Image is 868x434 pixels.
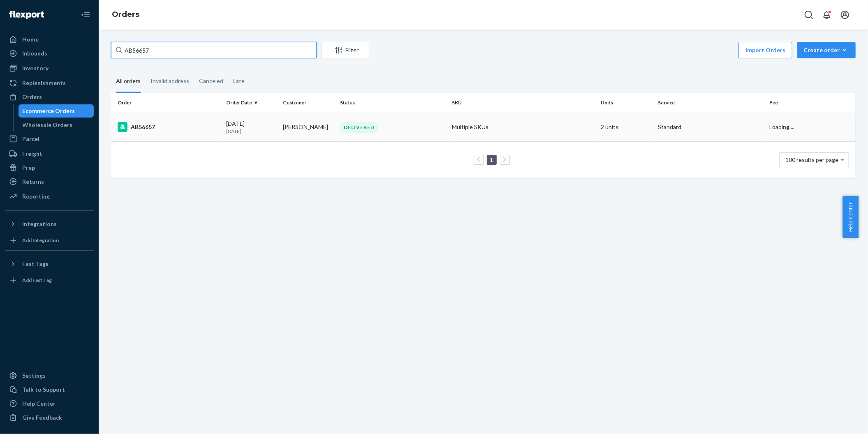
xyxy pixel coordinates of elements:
[797,42,856,58] button: Create order
[22,399,56,408] div: Help Center
[5,132,94,145] a: Parcel
[22,277,52,284] div: Add Fast Tag
[597,93,655,113] th: Units
[322,42,369,58] button: Filter
[23,121,73,129] div: Wholesale Orders
[819,7,835,23] button: Open notifications
[5,274,94,287] a: Add Fast Tag
[322,46,369,54] div: Filter
[337,93,449,113] th: Status
[22,35,39,44] div: Home
[597,113,655,141] td: 2 units
[843,196,859,238] button: Help Center
[5,217,94,231] button: Integrations
[9,11,44,19] img: Flexport logo
[5,369,94,382] a: Settings
[22,49,47,58] div: Inbounds
[658,123,763,131] p: Standard
[449,113,597,141] td: Multiple SKUs
[199,70,223,92] div: Canceled
[105,3,146,27] ol: breadcrumbs
[22,386,65,394] div: Talk to Support
[5,62,94,75] a: Inventory
[786,156,839,163] span: 100 results per page
[22,413,62,422] div: Give Feedback
[5,90,94,104] a: Orders
[22,372,46,380] div: Settings
[280,113,337,141] td: [PERSON_NAME]
[766,113,856,141] td: Loading....
[19,104,94,118] a: Ecommerce Orders
[5,257,94,270] button: Fast Tags
[118,122,220,132] div: AB56657
[340,122,378,133] div: DELIVERED
[283,99,334,106] div: Customer
[22,192,50,201] div: Reporting
[22,150,42,158] div: Freight
[22,79,66,87] div: Replenishments
[5,234,94,247] a: Add Integration
[5,33,94,46] a: Home
[22,64,49,72] div: Inventory
[112,10,139,19] a: Orders
[655,93,766,113] th: Service
[22,135,39,143] div: Parcel
[5,147,94,160] a: Freight
[803,46,849,54] div: Create order
[111,42,317,58] input: Search orders
[22,237,59,244] div: Add Integration
[5,383,94,396] a: Talk to Support
[5,411,94,424] button: Give Feedback
[150,70,189,92] div: Invalid address
[22,220,57,228] div: Integrations
[223,93,280,113] th: Order Date
[116,70,141,93] div: All orders
[449,93,597,113] th: SKU
[233,70,245,92] div: Late
[226,128,277,135] p: [DATE]
[738,42,792,58] button: Import Orders
[22,260,49,268] div: Fast Tags
[5,397,94,410] a: Help Center
[23,107,75,115] div: Ecommerce Orders
[111,93,223,113] th: Order
[837,7,853,23] button: Open account menu
[801,7,817,23] button: Open Search Box
[5,175,94,188] a: Returns
[22,178,44,186] div: Returns
[766,93,856,113] th: Fee
[5,190,94,203] a: Reporting
[22,93,42,101] div: Orders
[5,47,94,60] a: Inbounds
[77,7,94,23] button: Close Navigation
[5,161,94,174] a: Prep
[226,120,277,135] div: [DATE]
[488,156,495,163] a: Page 1 is your current page
[19,118,94,132] a: Wholesale Orders
[22,164,35,172] div: Prep
[5,76,94,90] a: Replenishments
